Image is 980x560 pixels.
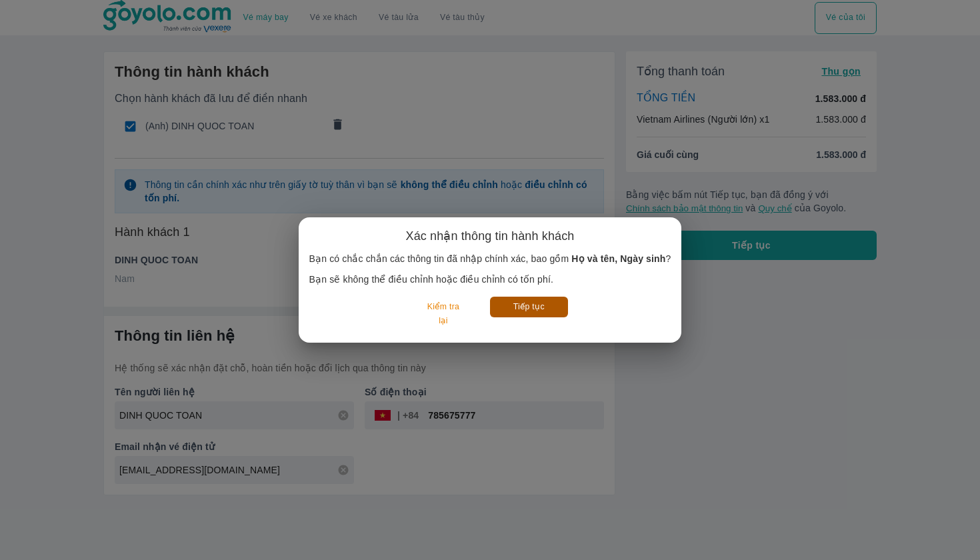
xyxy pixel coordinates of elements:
[571,253,665,264] b: Họ và tên, Ngày sinh
[406,228,575,244] h6: Xác nhận thông tin hành khách
[490,297,568,317] button: Tiếp tục
[309,273,671,286] p: Bạn sẽ không thể điều chỉnh hoặc điều chỉnh có tốn phí.
[412,297,474,332] button: Kiểm tra lại
[309,252,671,265] p: Bạn có chắc chắn các thông tin đã nhập chính xác, bao gồm ?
